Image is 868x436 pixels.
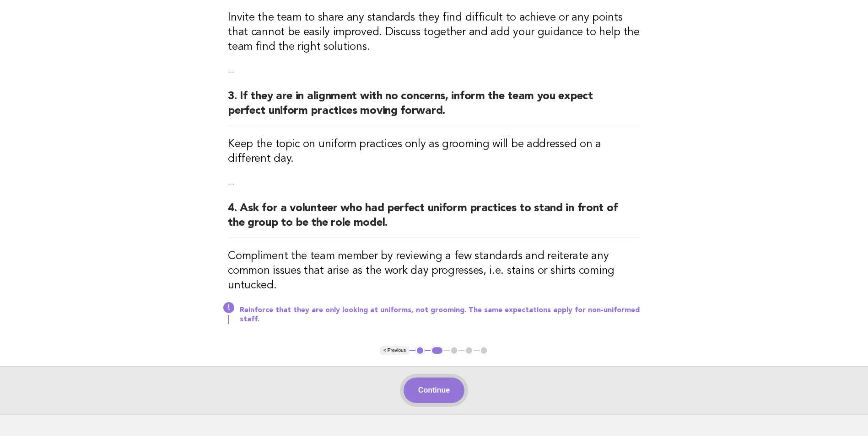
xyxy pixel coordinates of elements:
p: -- [228,65,640,78]
button: < Previous [380,346,410,355]
button: 2 [431,346,444,355]
p: Reinforce that they are only looking at uniforms, not grooming. The same expectations apply for n... [240,306,640,324]
button: Continue [404,378,464,403]
h2: 3. If they are in alignment with no concerns, inform the team you expect perfect uniform practice... [228,89,640,126]
h3: Compliment the team member by reviewing a few standards and reiterate any common issues that aris... [228,249,640,293]
h2: 4. Ask for a volunteer who had perfect uniform practices to stand in front of the group to be the... [228,201,640,238]
p: -- [228,177,640,190]
button: 1 [415,346,425,355]
h3: Keep the topic on uniform practices only as grooming will be addressed on a different day. [228,137,640,166]
h3: Invite the team to share any standards they find difficult to achieve or any points that cannot b... [228,11,640,54]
